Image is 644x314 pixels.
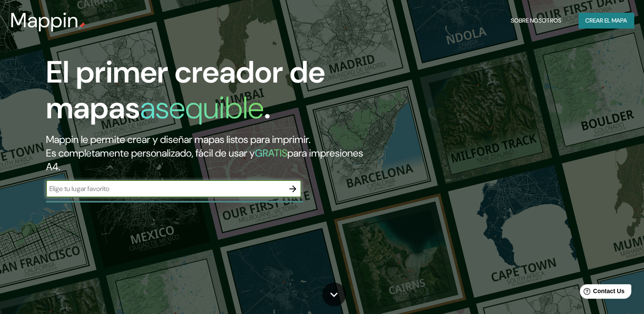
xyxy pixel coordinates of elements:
[46,184,284,194] input: Elige tu lugar favorito
[585,15,627,26] font: Crear el mapa
[46,54,368,133] h1: El primer creador de mapas .
[511,15,561,26] font: Sobre nosotros
[140,88,264,128] h1: asequible
[79,22,86,29] img: mappin-pin
[10,9,79,32] h3: Mappin
[578,13,634,29] button: Crear el mapa
[255,146,287,160] h5: GRATIS
[46,133,368,174] h2: Mappin le permite crear y diseñar mapas listos para imprimir. Es completamente personalizado, fác...
[507,13,565,29] button: Sobre nosotros
[568,281,635,305] iframe: Help widget launcher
